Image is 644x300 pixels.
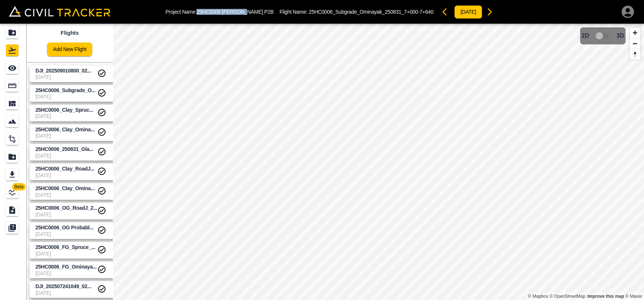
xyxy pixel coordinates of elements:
a: OpenStreetMap [550,294,586,299]
span: 3D model not uploaded yet [592,29,614,43]
button: Reset bearing to north [630,49,640,60]
p: Project Name: 25HC0006 [PERSON_NAME] P2B [165,9,274,15]
span: 3D [617,33,624,39]
a: Map feedback [587,294,624,299]
a: Mapbox [528,294,548,299]
button: [DATE] [454,5,482,19]
button: Zoom out [630,38,640,49]
span: 2D [581,33,589,39]
canvas: Map [113,24,644,300]
img: Civil Tracker [9,6,110,16]
button: Zoom in [630,27,640,38]
p: Flight Name: [279,9,433,15]
a: Maxar [625,294,642,299]
span: 25HC0006_Subgrade_Ominayak_250831_7+000-7+640 [309,9,433,15]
